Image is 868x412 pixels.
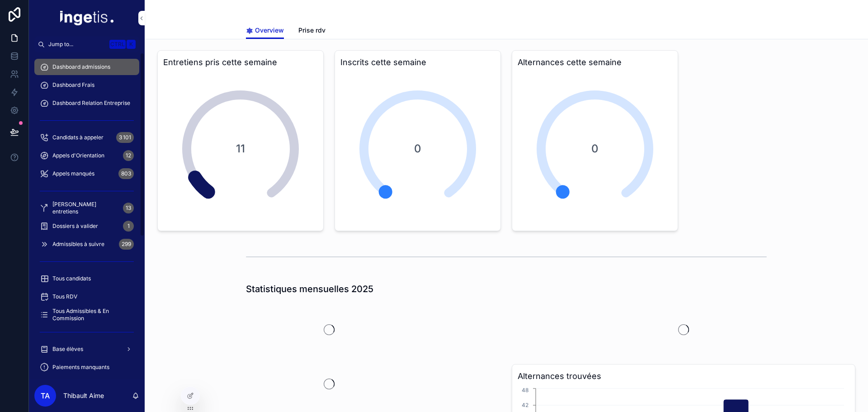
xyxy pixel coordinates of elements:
a: Admissibles à suivre299 [34,236,139,252]
span: Tous candidats [52,275,91,282]
div: 299 [119,239,134,250]
div: 803 [118,168,134,179]
div: 3 101 [116,132,134,143]
span: 11 [210,142,271,156]
div: 13 [123,203,134,213]
tspan: 48 [522,387,528,393]
span: Dossiers à valider [52,223,98,230]
a: Dashboard Relation Entreprise [34,95,139,111]
h3: Alternances cette semaine [518,56,672,69]
a: Tous candidats [34,270,139,287]
span: K [127,41,135,48]
span: Candidats à appeler [52,134,104,141]
h1: Statistiques mensuelles 2025 [246,283,373,295]
a: Prise rdv [298,22,325,40]
a: Overview [246,22,284,39]
span: Dashboard Frais [52,81,94,89]
div: scrollable content [29,52,145,379]
span: Appels d'Orientation [52,152,104,159]
div: 1 [123,221,134,232]
a: Appels manqués803 [34,166,139,182]
h3: Alternances trouvées [518,370,849,383]
span: Ctrl [109,40,126,49]
a: [PERSON_NAME] entretiens13 [34,200,139,216]
span: 0 [387,142,448,156]
span: 0 [564,142,626,156]
a: Tous RDV [34,289,139,305]
button: Jump to...CtrlK [34,36,139,52]
span: Dashboard Relation Entreprise [52,99,130,107]
img: App logo [60,11,113,25]
a: Dashboard Frais [34,77,139,93]
span: Tous RDV [52,293,77,300]
p: Thibault Aime [63,391,104,400]
a: Paiements manquants [34,359,139,375]
span: [PERSON_NAME] entretiens [52,201,119,215]
span: Jump to... [48,41,106,48]
span: Base élèves [52,346,83,353]
span: Tous Admissibles & En Commission [52,308,130,322]
span: Admissibles à suivre [52,241,104,248]
span: Paiements manquants [52,364,109,371]
a: Dashboard admissions [34,59,139,75]
span: Appels manqués [52,170,94,177]
a: Candidats à appeler3 101 [34,129,139,146]
span: Dashboard admissions [52,63,110,71]
tspan: 42 [522,402,528,408]
a: Tous Admissibles & En Commission [34,307,139,323]
h3: Inscrits cette semaine [340,56,495,69]
div: 12 [123,150,134,161]
span: Prise rdv [298,26,325,35]
a: Appels d'Orientation12 [34,147,139,164]
h3: Entretiens pris cette semaine [163,56,318,69]
a: Dossiers à valider1 [34,218,139,234]
a: Base élèves [34,341,139,357]
span: TA [41,390,50,401]
span: Overview [255,26,284,35]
